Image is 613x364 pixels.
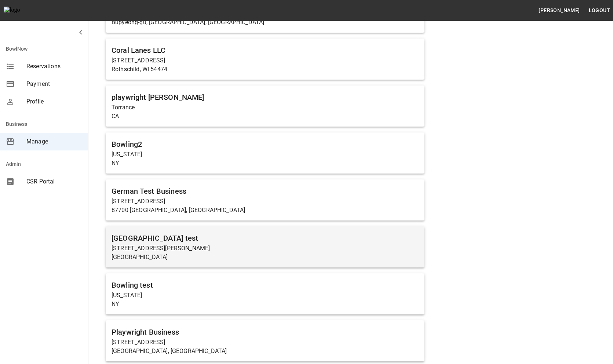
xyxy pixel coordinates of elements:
[26,97,82,106] span: Profile
[26,62,82,71] span: Reservations
[112,138,419,150] h6: Bowling2
[112,197,419,206] p: [STREET_ADDRESS]
[26,137,82,146] span: Manage
[112,300,419,309] p: NY
[112,103,419,112] p: Torrance
[112,56,419,65] p: [STREET_ADDRESS]
[112,18,419,27] p: Bupyeong-gu, [GEOGRAPHIC_DATA], [GEOGRAPHIC_DATA]
[112,347,419,356] p: [GEOGRAPHIC_DATA], [GEOGRAPHIC_DATA]
[26,177,82,186] span: CSR Portal
[112,159,419,168] p: NY
[112,206,419,215] p: 87700 [GEOGRAPHIC_DATA], [GEOGRAPHIC_DATA]
[4,7,44,14] img: logo
[112,91,419,103] h6: playwright [PERSON_NAME]
[112,279,419,291] h6: Bowling test
[112,338,419,347] p: [STREET_ADDRESS]
[112,326,419,338] h6: Playwright Business
[112,291,419,300] p: [US_STATE]
[112,150,419,159] p: [US_STATE]
[112,65,419,74] p: Rothschild, WI 54474
[112,232,419,244] h6: [GEOGRAPHIC_DATA] test
[112,185,419,197] h6: German Test Business
[112,44,419,56] h6: Coral Lanes LLC
[112,253,419,262] p: [GEOGRAPHIC_DATA]
[586,4,613,17] button: Logout
[112,112,419,121] p: CA
[26,80,82,88] span: Payment
[112,244,419,253] p: [STREET_ADDRESS][PERSON_NAME]
[536,4,583,17] button: [PERSON_NAME]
